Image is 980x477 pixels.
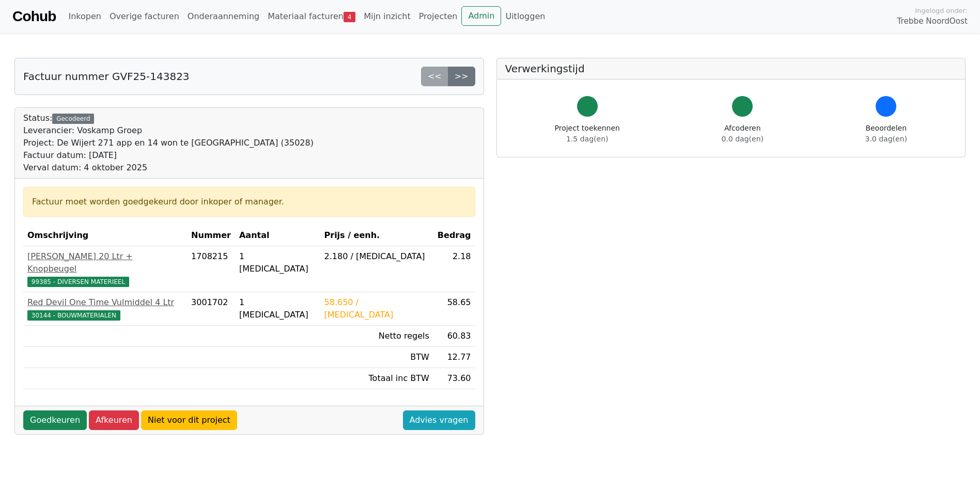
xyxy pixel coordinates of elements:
[23,149,314,162] div: Factuur datum: [DATE]
[433,246,475,292] td: 2.18
[433,292,475,326] td: 58.65
[32,196,466,208] div: Factuur moet worden goedgekeurd door inkoper of manager.
[722,135,764,143] span: 0.0 dag(en)
[105,6,183,27] a: Overige facturen
[27,310,120,321] span: 30144 - BOUWMATERIALEN
[433,326,475,347] td: 60.83
[324,250,429,263] div: 2.180 / [MEDICAL_DATA]
[27,250,183,288] a: [PERSON_NAME] 20 Ltr + Knopbeugel99385 - DIVERSEN MATERIEEL
[722,123,764,145] div: Afcoderen
[89,410,139,430] a: Afkeuren
[505,62,957,75] h5: Verwerkingstijd
[344,12,355,22] span: 4
[415,6,462,27] a: Projecten
[187,246,235,292] td: 1708215
[865,123,907,145] div: Beoordelen
[187,292,235,326] td: 3001702
[263,6,360,27] a: Materiaal facturen4
[897,15,968,27] span: Trebbe NoordOost
[360,6,415,27] a: Mijn inzicht
[23,162,314,174] div: Verval datum: 4 oktober 2025
[433,225,475,246] th: Bedrag
[187,225,235,246] th: Nummer
[448,67,475,86] a: >>
[235,225,320,246] th: Aantal
[566,135,608,143] span: 1.5 dag(en)
[23,124,314,137] div: Leverancier: Voskamp Groep
[239,296,316,321] div: 1 [MEDICAL_DATA]
[27,277,129,287] span: 99385 - DIVERSEN MATERIEEL
[324,296,429,321] div: 58.650 / [MEDICAL_DATA]
[403,410,475,430] a: Advies vragen
[433,368,475,389] td: 73.60
[183,6,263,27] a: Onderaanneming
[320,326,433,347] td: Netto regels
[320,225,433,246] th: Prijs / eenh.
[320,347,433,368] td: BTW
[23,70,190,83] h5: Factuur nummer GVF25-143823
[865,135,907,143] span: 3.0 dag(en)
[27,250,183,275] div: [PERSON_NAME] 20 Ltr + Knopbeugel
[239,250,316,275] div: 1 [MEDICAL_DATA]
[320,368,433,389] td: Totaal inc BTW
[555,123,620,145] div: Project toekennen
[461,6,501,26] a: Admin
[27,296,183,309] div: Red Devil One Time Vulmiddel 4 Ltr
[433,347,475,368] td: 12.77
[27,296,183,321] a: Red Devil One Time Vulmiddel 4 Ltr30144 - BOUWMATERIALEN
[23,137,314,149] div: Project: De Wijert 271 app en 14 won te [GEOGRAPHIC_DATA] (35028)
[23,410,87,430] a: Goedkeuren
[141,410,237,430] a: Niet voor dit project
[501,6,549,27] a: Uitloggen
[23,225,187,246] th: Omschrijving
[23,112,314,174] div: Status:
[12,4,56,29] a: Cohub
[915,6,968,15] span: Ingelogd onder:
[52,114,94,124] div: Gecodeerd
[64,6,105,27] a: Inkopen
